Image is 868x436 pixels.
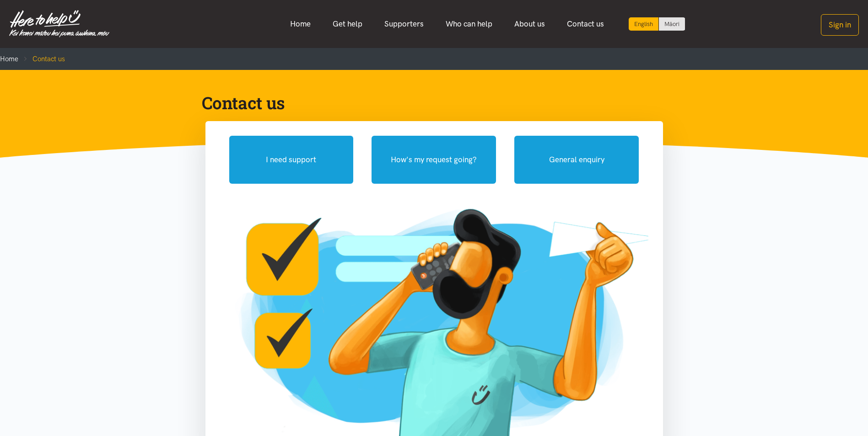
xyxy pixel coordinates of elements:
button: General enquiry [514,136,639,184]
li: Contact us [18,53,65,64]
a: About us [503,14,556,34]
a: Who can help [435,14,503,34]
h1: Contact us [202,92,652,114]
button: I need support [229,136,354,184]
div: Language toggle [629,17,685,31]
a: Switch to Te Reo Māori [659,17,685,31]
button: How's my request going? [372,136,496,184]
a: Home [279,14,322,34]
img: Home [9,10,109,37]
a: Contact us [556,14,615,34]
a: Get help [322,14,373,34]
div: Current language [629,17,659,31]
a: Supporters [373,14,435,34]
button: Sign in [821,14,859,36]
